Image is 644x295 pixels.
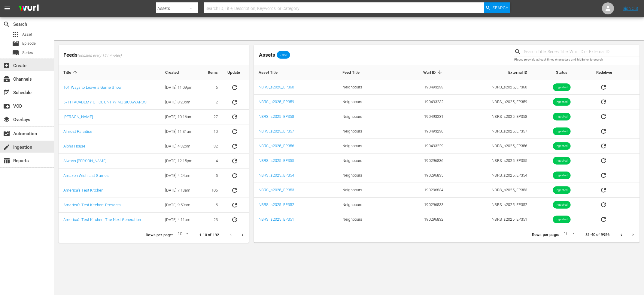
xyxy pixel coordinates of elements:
[393,95,448,109] td: 190493232
[4,5,11,12] span: menu
[201,65,223,80] th: Items
[63,115,93,119] a: [PERSON_NAME]
[3,89,10,96] span: Schedule
[448,65,532,80] th: External ID
[160,154,201,168] td: [DATE] 12:15pm
[338,124,393,139] td: Neighbours
[448,80,532,95] td: NBRS_s2025_EP360
[201,168,223,183] td: 5
[553,217,570,222] span: Ingested
[3,76,10,83] span: Channels
[259,202,294,207] a: NBRS_s2025_EP352
[63,203,121,207] a: America's Test Kitchen: Presents
[254,65,639,227] table: sticky table
[22,40,36,46] span: Episode
[553,203,570,207] span: Ingested
[623,6,638,11] a: Sign Out
[165,70,187,75] span: Created
[160,110,201,124] td: [DATE] 10:16am
[338,80,393,95] td: Neighbours
[63,188,103,192] a: America's Test Kitchen
[259,85,294,89] a: NBRS_s2025_EP360
[63,100,147,104] a: 57TH ACADEMY OF COUNTRY MUSIC AWARDS
[160,124,201,139] td: [DATE] 11:31am
[3,21,10,28] span: Search
[59,65,249,227] table: sticky table
[201,154,223,168] td: 4
[338,109,393,124] td: Neighbours
[12,40,19,47] span: Episode
[12,31,19,38] span: Asset
[201,124,223,139] td: 10
[448,153,532,168] td: NBRS_s2025_EP355
[160,183,201,198] td: [DATE] 7:13am
[259,114,294,119] a: NBRS_s2025_EP358
[175,231,190,240] div: 10
[22,50,33,56] span: Series
[338,65,393,80] th: Feed Title
[201,110,223,124] td: 27
[585,232,609,238] p: 31-40 of 9956
[448,139,532,153] td: NBRS_s2025_EP356
[201,213,223,227] td: 23
[14,1,43,16] img: ans4CAIJ8jUAAAAAAAAAAAAAAAAAAAAAAAAgQb4GAAAAAAAAAAAAAAAAAAAAAAAAJMjXAAAAAAAAAAAAAAAAAAAAAAAAgAT5G...
[3,157,10,164] span: Reports
[338,139,393,153] td: Neighbours
[524,47,639,56] input: Search Title, Series Title, Wurl ID or External ID
[201,183,223,198] td: 106
[393,153,448,168] td: 190296836
[259,129,294,133] a: NBRS_s2025_EP357
[448,124,532,139] td: NBRS_s2025_EP357
[553,115,570,119] span: Ingested
[160,168,201,183] td: [DATE] 4:24am
[160,80,201,95] td: [DATE] 11:09pm
[393,198,448,212] td: 190296833
[393,124,448,139] td: 190493230
[63,217,141,222] a: America's Test Kitchen: The Next Generation
[160,95,201,110] td: [DATE] 8:20pm
[259,52,275,58] span: Assets
[393,168,448,183] td: 190296835
[553,129,570,134] span: Ingested
[77,53,122,58] span: (updated every 15 minutes)
[201,80,223,95] td: 6
[493,2,509,13] span: Search
[615,229,627,241] button: Previous page
[393,212,448,227] td: 190296832
[393,109,448,124] td: 190493231
[63,144,86,148] a: Alpha House
[514,57,639,62] p: Please provide at least three characters and hit Enter to search
[259,144,294,148] a: NBRS_s2025_EP356
[160,198,201,213] td: [DATE] 9:59am
[3,116,10,123] span: Overlays
[3,130,10,137] span: Automation
[591,65,639,80] th: Redeliver
[393,80,448,95] td: 190493233
[63,129,92,134] a: Almost Paradise
[277,53,290,57] span: 9,956
[201,139,223,154] td: 32
[423,70,444,75] span: Wurl ID
[338,212,393,227] td: Neighbours
[59,50,249,60] span: Feeds
[553,144,570,148] span: Ingested
[338,183,393,198] td: Neighbours
[553,188,570,192] span: Ingested
[553,85,570,90] span: Ingested
[627,229,639,241] button: Next page
[22,31,32,37] span: Asset
[448,183,532,198] td: NBRS_s2025_EP353
[553,173,570,178] span: Ingested
[259,173,294,177] a: NBRS_s2025_EP354
[448,198,532,212] td: NBRS_s2025_EP352
[12,49,19,56] span: Series
[199,232,219,238] p: 1-10 of 192
[484,2,510,13] button: Search
[259,188,294,192] a: NBRS_s2025_EP353
[259,217,294,222] a: NBRS_s2025_EP351
[532,232,559,238] p: Rows per page:
[63,70,79,75] span: Title
[160,213,201,227] td: [DATE] 4:11pm
[237,229,248,241] button: Next page
[338,168,393,183] td: Neighbours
